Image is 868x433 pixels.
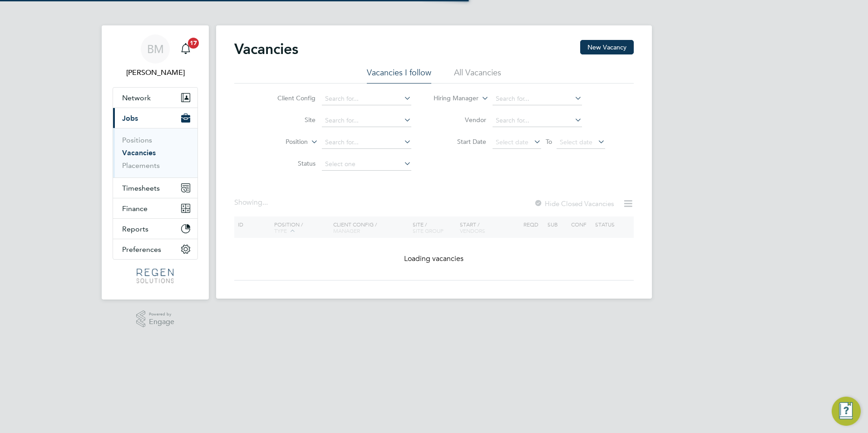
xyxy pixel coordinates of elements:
[534,199,614,208] label: Hide Closed Vacancies
[434,116,486,124] label: Vendor
[102,25,209,300] nav: Main navigation
[493,93,582,105] input: Search for...
[322,114,411,127] input: Search for...
[122,114,138,123] span: Jobs
[580,40,634,54] button: New Vacancy
[832,397,861,426] button: Engage Resource Center
[122,93,151,102] span: Network
[122,204,148,213] span: Finance
[543,136,555,148] span: To
[322,136,411,149] input: Search for...
[113,67,198,78] span: Billy Mcnamara
[493,114,582,127] input: Search for...
[113,198,197,218] button: Finance
[262,198,268,207] span: ...
[234,40,298,58] h2: Vacancies
[496,138,528,146] span: Select date
[149,310,174,318] span: Powered by
[149,318,174,326] span: Engage
[113,219,197,239] button: Reports
[367,67,431,84] li: Vacancies I follow
[113,239,197,259] button: Preferences
[113,34,198,78] a: BM[PERSON_NAME]
[426,94,478,103] label: Hiring Manager
[322,158,411,171] input: Select one
[322,93,411,105] input: Search for...
[147,43,164,55] span: BM
[122,184,160,192] span: Timesheets
[263,94,316,102] label: Client Config
[263,116,316,124] label: Site
[434,138,486,146] label: Start Date
[113,108,197,128] button: Jobs
[122,136,152,144] a: Positions
[263,159,316,167] label: Status
[136,310,175,328] a: Powered byEngage
[188,38,199,49] span: 17
[234,198,270,207] div: Showing
[113,178,197,198] button: Timesheets
[560,138,592,146] span: Select date
[137,269,173,283] img: regensolutions-logo-retina.png
[454,67,501,84] li: All Vacancies
[122,225,148,233] span: Reports
[177,34,195,64] a: 17
[113,88,197,108] button: Network
[113,269,198,283] a: Go to home page
[256,138,308,147] label: Position
[122,148,156,157] a: Vacancies
[113,128,197,177] div: Jobs
[122,161,160,170] a: Placements
[122,245,161,254] span: Preferences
